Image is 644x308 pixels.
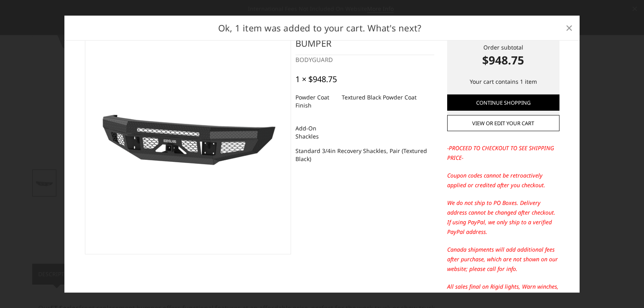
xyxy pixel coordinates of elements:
p: Canada shipments will add additional fees after purchase, which are not shown on our website; ple... [447,245,559,274]
strong: $948.75 [447,52,559,68]
p: Coupon codes cannot be retroactively applied or credited after you checkout. [447,171,559,190]
div: 1 × $948.75 [295,74,337,84]
dd: Textured Black Powder Coat [342,90,417,104]
span: × [566,19,573,36]
p: -PROCEED TO CHECKOUT TO SEE SHIPPING PRICE- [447,143,559,163]
p: Your cart contains 1 item [447,77,559,87]
p: We do not ship to PO Boxes. Delivery address cannot be changed after checkout. If using PayPal, w... [447,198,559,237]
img: 2017-2022 Ford F250-350 - FT Series - Base Front Bumper [89,78,287,189]
a: Close [563,21,576,34]
dt: Add-On Shackles [295,121,336,143]
div: Order subtotal [447,43,559,68]
div: BODYGUARD [295,55,434,64]
h2: Ok, 1 item was added to your cart. What's next? [77,21,563,34]
iframe: Chat Widget [604,269,644,308]
dt: Powder Coat Finish [295,90,336,112]
a: View or edit your cart [447,115,559,131]
p: All sales final on Rigid lights, Warn winches, other accessories, & apparel. [447,282,559,301]
dd: Standard 3/4in Recovery Shackles, Pair (Textured Black) [295,143,434,166]
a: Continue Shopping [447,95,559,111]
